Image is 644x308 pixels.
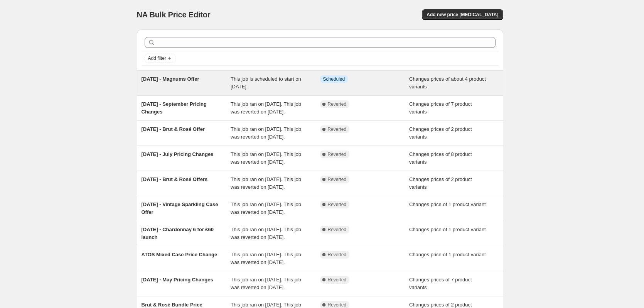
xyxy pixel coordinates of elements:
[231,76,301,90] span: This job is scheduled to start on [DATE].
[328,201,347,208] span: Reverted
[409,76,486,90] span: Changes prices of about 4 product variants
[142,176,208,182] span: [DATE] - Brut & Rosé Offers
[142,101,207,115] span: [DATE] - September Pricing Changes
[328,101,347,107] span: Reverted
[323,76,345,82] span: Scheduled
[142,227,214,240] span: [DATE] - Chardonnay 6 for £60 launch
[145,54,175,63] button: Add filter
[142,252,217,257] span: ATOS Mixed Case Price Change
[328,176,347,183] span: Reverted
[422,9,503,20] button: Add new price [MEDICAL_DATA]
[427,12,498,18] span: Add new price [MEDICAL_DATA]
[409,126,472,140] span: Changes prices of 2 product variants
[409,201,486,207] span: Changes price of 1 product variant
[137,10,211,19] span: NA Bulk Price Editor
[142,151,214,157] span: [DATE] - July Pricing Changes
[231,201,301,215] span: This job ran on [DATE]. This job was reverted on [DATE].
[328,252,347,258] span: Reverted
[409,176,472,190] span: Changes prices of 2 product variants
[328,151,347,157] span: Reverted
[231,277,301,290] span: This job ran on [DATE]. This job was reverted on [DATE].
[409,277,472,290] span: Changes prices of 7 product variants
[231,126,301,140] span: This job ran on [DATE]. This job was reverted on [DATE].
[409,101,472,115] span: Changes prices of 7 product variants
[142,76,199,82] span: [DATE] - Magnums Offer
[231,101,301,115] span: This job ran on [DATE]. This job was reverted on [DATE].
[231,227,301,240] span: This job ran on [DATE]. This job was reverted on [DATE].
[328,227,347,233] span: Reverted
[328,302,347,308] span: Reverted
[328,277,347,283] span: Reverted
[231,151,301,165] span: This job ran on [DATE]. This job was reverted on [DATE].
[142,201,218,215] span: [DATE] - Vintage Sparkling Case Offer
[409,151,472,165] span: Changes prices of 8 product variants
[142,126,205,132] span: [DATE] - Brut & Rosé Offer
[142,277,213,283] span: [DATE] - May Pricing Changes
[409,252,486,257] span: Changes price of 1 product variant
[409,227,486,232] span: Changes price of 1 product variant
[231,176,301,190] span: This job ran on [DATE]. This job was reverted on [DATE].
[231,252,301,265] span: This job ran on [DATE]. This job was reverted on [DATE].
[148,55,166,61] span: Add filter
[328,126,347,132] span: Reverted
